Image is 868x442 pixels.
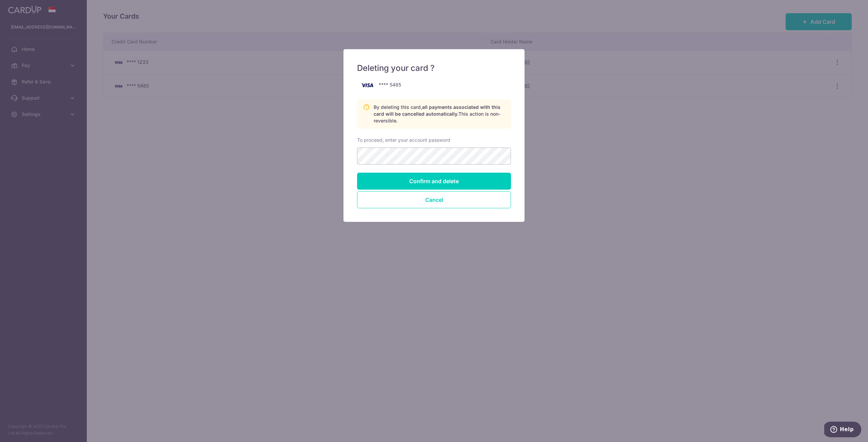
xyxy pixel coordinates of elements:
[357,63,511,74] h5: Deleting your card ?
[357,79,377,91] img: visa-761abec96037c8ab836742a37ff580f5eed1c99042f5b0e3b4741c5ac3fec333.png
[374,104,505,124] p: By deleting this card, This action is non-reversible.
[357,191,511,208] button: Close
[357,137,450,143] label: To proceed, enter your account password
[357,173,511,190] input: Confirm and delete
[16,5,29,11] span: Help
[374,104,500,117] span: all payments associated with this card will be cancelled automatically.
[824,422,861,439] iframe: Opens a widget where you can find more information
